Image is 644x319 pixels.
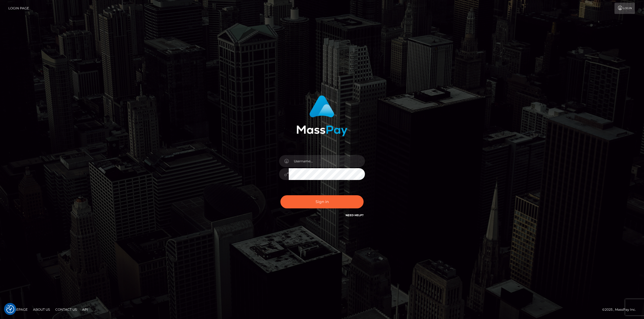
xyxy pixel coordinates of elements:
a: Need Help? [346,213,364,217]
a: Homepage [6,305,30,314]
a: Login [614,3,635,14]
img: Revisit consent button [6,305,14,313]
button: Sign in [280,195,364,208]
button: Consent Preferences [6,305,14,313]
a: API [80,305,90,314]
a: Contact Us [53,305,79,314]
a: About Us [31,305,52,314]
img: MassPay Login [297,95,347,136]
a: Login Page [8,3,29,14]
div: © 2025 , MassPay Inc. [602,307,640,313]
input: Username... [289,155,365,167]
